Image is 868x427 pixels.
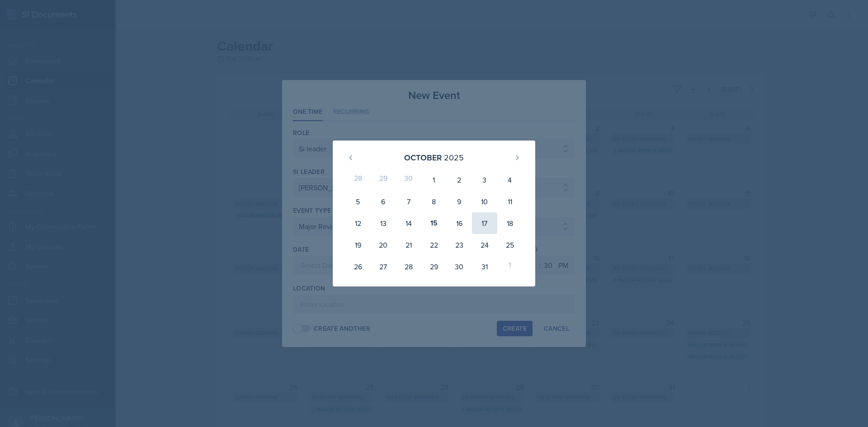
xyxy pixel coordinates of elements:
div: 9 [447,191,472,212]
div: 30 [447,256,472,277]
div: 3 [472,169,497,191]
div: 8 [421,191,447,212]
div: 13 [371,212,396,234]
div: 28 [345,169,371,191]
div: 2 [447,169,472,191]
div: 10 [472,191,497,212]
div: 21 [396,234,421,256]
div: 6 [371,191,396,212]
div: 23 [447,234,472,256]
div: 7 [396,191,421,212]
div: 22 [421,234,447,256]
div: 2025 [444,151,464,164]
div: 27 [371,256,396,277]
div: 5 [345,191,371,212]
div: 11 [497,191,523,212]
div: 29 [421,256,447,277]
div: 15 [421,212,447,234]
div: 17 [472,212,497,234]
div: 4 [497,169,523,191]
div: 28 [396,256,421,277]
div: 26 [345,256,371,277]
div: 12 [345,212,371,234]
div: 24 [472,234,497,256]
div: 19 [345,234,371,256]
div: 29 [371,169,396,191]
div: 16 [447,212,472,234]
div: October [404,151,442,164]
div: 18 [497,212,523,234]
div: 1 [421,169,447,191]
div: 1 [497,256,523,277]
div: 31 [472,256,497,277]
div: 14 [396,212,421,234]
div: 20 [371,234,396,256]
div: 25 [497,234,523,256]
div: 30 [396,169,421,191]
